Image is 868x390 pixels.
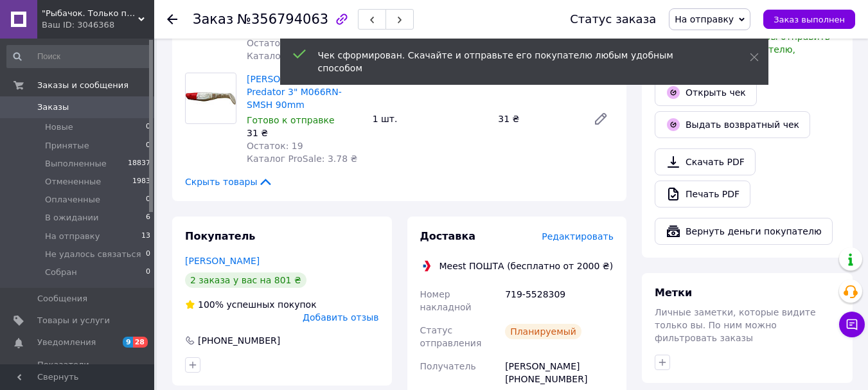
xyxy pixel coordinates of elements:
[45,140,89,152] span: Принятые
[655,307,816,343] span: Личные заметки, которые видите только вы. По ним можно фильтровать заказы
[128,158,150,170] span: 18837
[655,111,810,138] button: Выдать возвратный чек
[37,102,69,113] span: Заказы
[502,283,616,319] div: 719-5528309
[198,299,224,310] span: 100%
[237,12,328,27] span: №356794063
[146,194,150,206] span: 0
[37,293,87,305] span: Сообщения
[655,148,756,175] a: Скачать PDF
[247,154,357,164] span: Каталог ProSale: 3.78 ₴
[6,45,152,68] input: Поиск
[133,337,148,348] span: 28
[420,325,482,348] span: Статус отправления
[420,230,476,242] span: Доставка
[505,324,581,339] div: Планируемый
[37,315,110,326] span: Товары и услуги
[588,106,614,132] a: Редактировать
[675,14,734,24] span: На отправку
[247,51,357,61] span: Каталог ProSale: 7.08 ₴
[132,176,150,188] span: 1983
[247,38,303,48] span: Остаток: 23
[146,249,150,260] span: 0
[774,15,845,24] span: Заказ выполнен
[37,80,128,91] span: Заказы и сообщения
[146,267,150,278] span: 0
[493,110,583,128] div: 31 ₴
[45,121,73,133] span: Новые
[167,13,177,26] div: Вернуться назад
[839,312,865,337] button: Чат с покупателем
[45,158,107,170] span: Выполненные
[436,260,617,272] div: Meest ПОШТА (бесплатно от 2000 ₴)
[141,231,150,242] span: 13
[655,79,757,106] a: Открыть чек
[37,337,96,348] span: Уведомления
[247,115,335,125] span: Готово к отправке
[185,298,317,311] div: успешных покупок
[185,230,255,242] span: Покупатель
[45,267,77,278] span: Собран
[197,334,281,347] div: [PHONE_NUMBER]
[146,121,150,133] span: 0
[146,212,150,224] span: 6
[45,231,100,242] span: На отправку
[655,218,833,245] button: Вернуть деньги покупателю
[655,181,750,208] a: Печать PDF
[655,287,692,299] span: Метки
[368,110,493,128] div: 1 шт.
[420,289,472,312] span: Номер накладной
[123,337,133,348] span: 9
[45,212,99,224] span: В ожидании
[37,359,119,382] span: Показатели работы компании
[247,74,342,110] a: [PERSON_NAME] Predator 3" M066RN-SMSH 90mm
[45,249,141,260] span: Не удалось связаться
[185,256,260,266] a: [PERSON_NAME]
[185,175,273,188] span: Скрыть товары
[42,19,154,31] div: Ваш ID: 3046368
[146,140,150,152] span: 0
[763,10,855,29] button: Заказ выполнен
[542,231,614,242] span: Редактировать
[247,127,362,139] div: 31 ₴
[193,12,233,27] span: Заказ
[42,8,138,19] span: "Рыбачок. Только проверенные снасти!", интернет-магазин.
[247,141,303,151] span: Остаток: 19
[45,194,100,206] span: Оплаченные
[186,93,236,105] img: Силикон Mann's Predator 3" M066RN-SMSH 90mm
[185,272,306,288] div: 2 заказа у вас на 801 ₴
[45,176,101,188] span: Отмененные
[318,49,718,75] div: Чек сформирован. Скачайте и отправьте его покупателю любым удобным способом
[570,13,656,26] div: Статус заказа
[420,361,476,371] span: Получатель
[303,312,378,323] span: Добавить отзыв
